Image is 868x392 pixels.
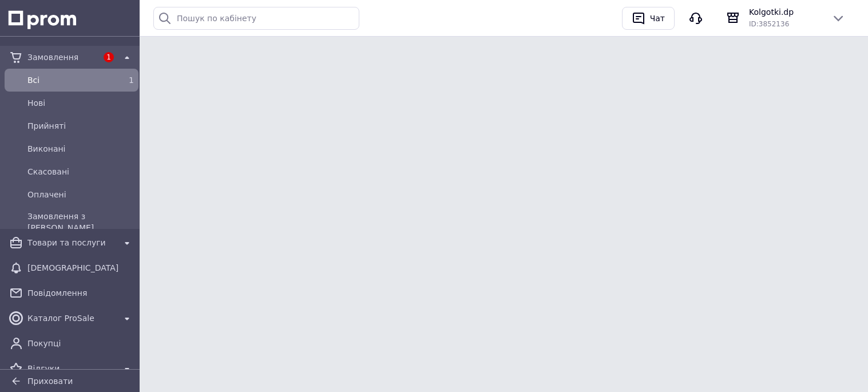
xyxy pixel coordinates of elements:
span: Замовлення [27,52,97,63]
span: Замовлення з [PERSON_NAME] [27,211,134,233]
span: 1 [104,52,114,62]
span: Всi [27,74,111,86]
button: Чат [622,7,675,30]
span: Оплачені [27,189,134,200]
span: Виконані [27,143,134,155]
input: Пошук по кабінету [153,7,359,30]
span: Нові [27,97,134,109]
span: Каталог ProSale [27,312,116,324]
span: 1 [129,76,134,85]
span: Відгуки [27,363,116,374]
span: Kolgotki.dp [749,6,822,18]
span: ID: 3852136 [749,20,789,28]
span: Повідомлення [27,287,134,299]
span: Приховати [27,377,73,386]
span: Скасовані [27,166,134,177]
span: [DEMOGRAPHIC_DATA] [27,262,134,274]
span: Покупці [27,338,134,349]
span: Товари та послуги [27,237,116,248]
span: Прийняті [27,120,134,132]
div: Чат [648,10,667,27]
